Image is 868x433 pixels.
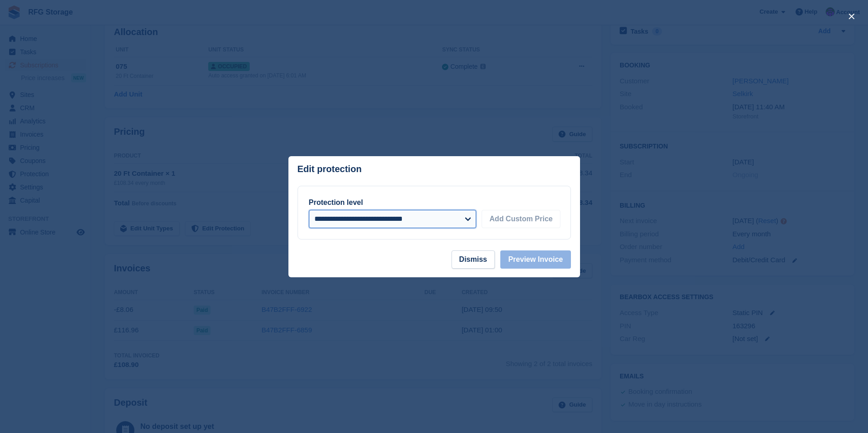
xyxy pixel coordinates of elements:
button: Dismiss [452,250,495,269]
label: Protection level [309,199,363,206]
button: close [844,9,859,24]
button: Add Custom Price [482,210,560,228]
button: Preview Invoice [500,250,570,269]
p: Edit protection [298,164,362,174]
